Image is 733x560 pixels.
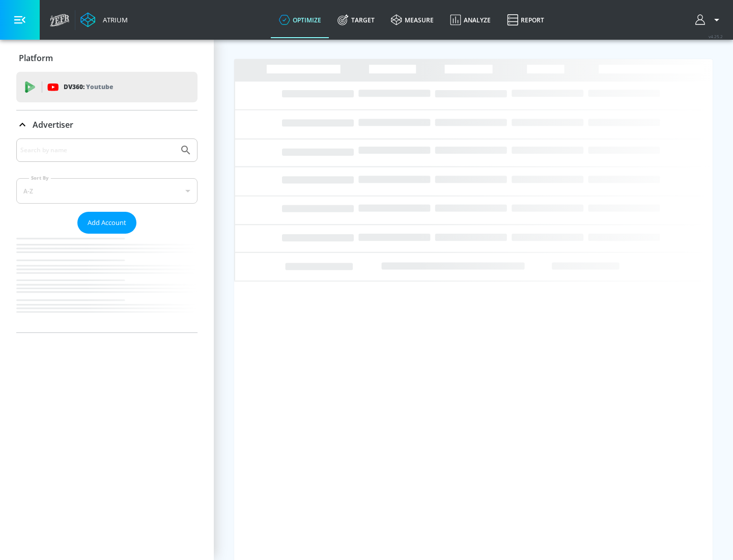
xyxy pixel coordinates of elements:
[271,2,329,38] a: optimize
[16,178,198,204] div: A-Z
[29,175,51,181] label: Sort By
[329,2,383,38] a: Target
[709,34,723,39] span: v 4.25.2
[99,15,128,24] div: Atrium
[442,2,499,38] a: Analyze
[16,44,198,72] div: Platform
[383,2,442,38] a: measure
[16,138,198,332] div: Advertiser
[86,81,113,92] p: Youtube
[33,119,73,130] p: Advertiser
[64,81,113,93] p: DV360:
[16,72,198,102] div: DV360: Youtube
[88,217,126,229] span: Add Account
[16,234,198,332] nav: list of Advertiser
[19,52,53,64] p: Platform
[499,2,552,38] a: Report
[20,144,175,157] input: Search by name
[77,212,136,234] button: Add Account
[80,12,128,27] a: Atrium
[16,110,198,139] div: Advertiser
